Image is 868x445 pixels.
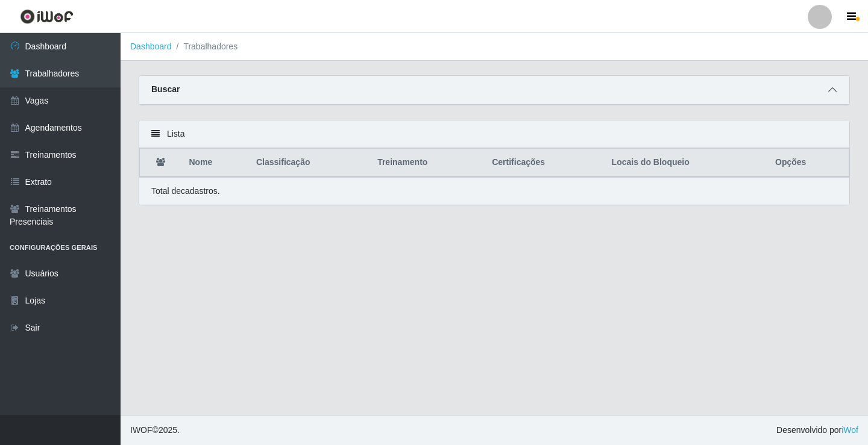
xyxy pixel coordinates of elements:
[605,149,768,177] th: Locais do Bloqueio
[485,149,604,177] th: Certificações
[130,424,180,437] span: © 2025 .
[139,120,849,148] div: Lista
[151,84,180,94] strong: Buscar
[20,9,74,24] img: CoreUI Logo
[121,33,868,61] nav: breadcrumb
[151,185,220,198] p: Total de cadastros.
[768,149,849,177] th: Opções
[130,42,172,51] a: Dashboard
[370,149,485,177] th: Treinamento
[249,149,370,177] th: Classificação
[182,149,249,177] th: Nome
[172,40,238,53] li: Trabalhadores
[841,425,858,435] a: iWof
[130,425,153,435] span: IWOF
[776,424,858,437] span: Desenvolvido por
